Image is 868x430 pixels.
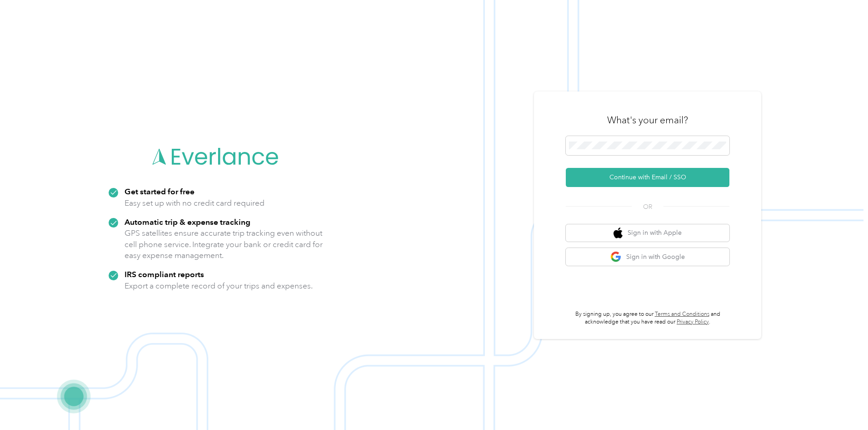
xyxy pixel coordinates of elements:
[125,187,195,196] strong: Get started for free
[632,202,663,212] span: OR
[125,269,204,279] strong: IRS compliant reports
[566,310,729,326] p: By signing up, you agree to our and acknowledge that you have read our .
[655,311,709,318] a: Terms and Conditions
[607,114,688,126] h3: What's your email?
[614,228,623,239] img: apple logo
[817,379,868,430] iframe: Everlance-gr Chat Button Frame
[125,228,323,261] p: GPS satellites ensure accurate trip tracking even without cell phone service. Integrate your bank...
[125,217,250,227] strong: Automatic trip & expense tracking
[125,197,264,209] p: Easy set up with no credit card required
[566,224,729,242] button: apple logoSign in with Apple
[677,319,709,325] a: Privacy Policy
[566,168,729,187] button: Continue with Email / SSO
[566,248,729,266] button: google logoSign in with Google
[125,280,313,292] p: Export a complete record of your trips and expenses.
[610,251,622,263] img: google logo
